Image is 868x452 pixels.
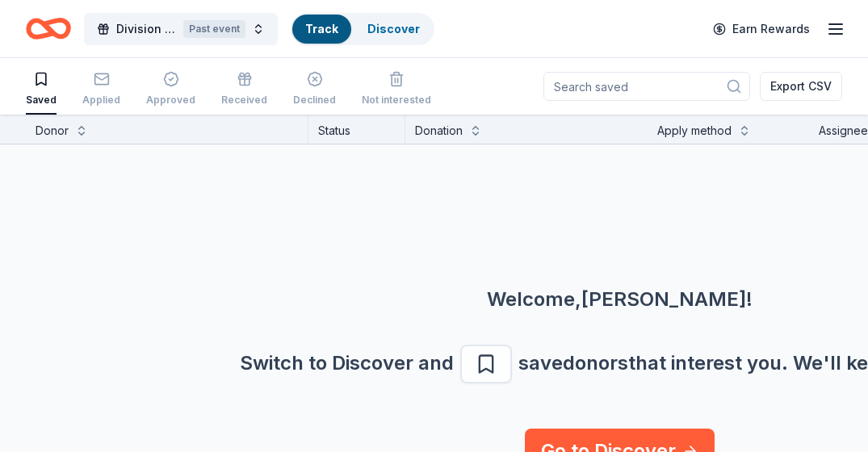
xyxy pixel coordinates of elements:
[291,13,434,45] button: TrackDiscover
[26,10,71,48] a: Home
[703,15,820,44] a: Earn Rewards
[183,20,245,38] div: Past event
[116,19,177,39] span: Division Avenue PTA Sweeps
[293,65,336,115] button: Declined
[221,94,267,107] div: Received
[293,94,336,107] div: Declined
[657,121,732,140] div: Apply method
[36,121,69,140] div: Donor
[362,65,431,115] button: Not interested
[760,72,842,101] button: Export CSV
[221,65,267,115] button: Received
[362,94,431,107] div: Not interested
[305,22,338,36] a: Track
[146,65,195,115] button: Approved
[308,115,405,144] div: Status
[415,121,463,140] div: Donation
[26,65,57,115] button: Saved
[26,94,57,107] div: Saved
[84,13,278,45] button: Division Avenue PTA SweepsPast event
[367,22,420,36] a: Discover
[819,121,868,140] div: Assignee
[543,72,750,101] input: Search saved
[146,94,195,107] div: Approved
[82,94,120,107] div: Applied
[82,65,120,115] button: Applied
